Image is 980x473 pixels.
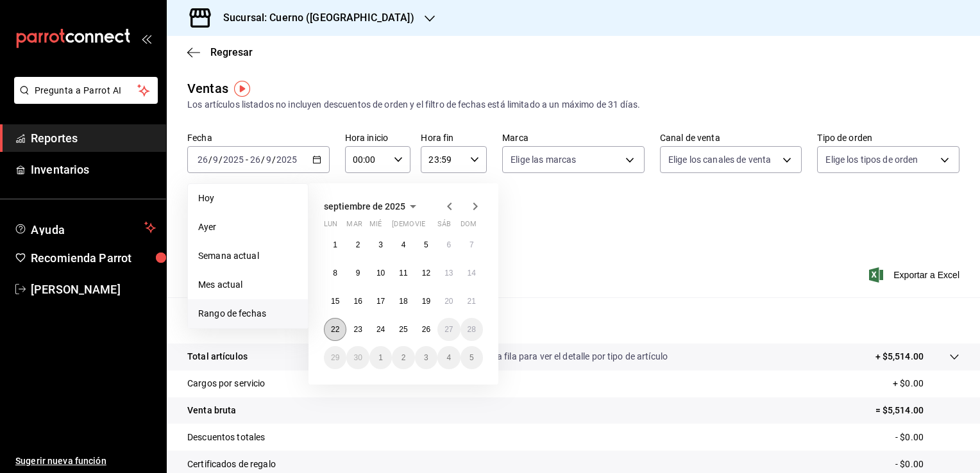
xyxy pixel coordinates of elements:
button: 5 de septiembre de 2025 [415,233,437,256]
input: ---- [223,154,244,165]
button: 1 de octubre de 2025 [369,346,392,369]
button: 15 de septiembre de 2025 [324,290,346,313]
button: 4 de septiembre de 2025 [392,233,414,256]
span: Elige los tipos de orden [825,153,918,166]
input: -- [266,154,272,165]
button: 28 de septiembre de 2025 [460,318,483,341]
label: Hora inicio [345,133,411,142]
button: Exportar a Excel [872,267,959,283]
abbr: 30 de septiembre de 2025 [353,353,362,362]
button: 3 de septiembre de 2025 [369,233,392,256]
button: 10 de septiembre de 2025 [369,261,392,285]
button: 11 de septiembre de 2025 [392,261,414,285]
label: Marca [502,133,645,142]
button: 25 de septiembre de 2025 [392,318,414,341]
h3: Sucursal: Cuerno ([GEOGRAPHIC_DATA]) [213,10,414,26]
p: Descuentos totales [187,431,265,444]
button: 17 de septiembre de 2025 [369,290,392,313]
span: Sugerir nueva función [15,454,156,468]
button: 16 de septiembre de 2025 [346,290,369,313]
div: Los artículos listados no incluyen descuentos de orden y el filtro de fechas está limitado a un m... [187,98,959,112]
abbr: 2 de octubre de 2025 [401,353,406,362]
input: -- [249,154,261,165]
abbr: 6 de septiembre de 2025 [446,240,451,249]
button: 29 de septiembre de 2025 [324,346,346,369]
a: Pregunta a Parrot AI [9,93,158,106]
button: 23 de septiembre de 2025 [346,318,369,341]
button: 9 de septiembre de 2025 [346,261,369,285]
button: 8 de septiembre de 2025 [324,261,346,285]
abbr: 12 de septiembre de 2025 [422,269,430,278]
abbr: 23 de septiembre de 2025 [353,325,362,334]
p: = $5,514.00 [875,404,959,417]
span: Recomienda Parrot [31,249,156,267]
abbr: 26 de septiembre de 2025 [422,325,430,334]
span: Elige los canales de venta [668,153,771,166]
p: + $5,514.00 [875,350,924,363]
abbr: 7 de septiembre de 2025 [469,240,474,249]
p: - $0.00 [895,458,959,471]
span: - [246,154,248,165]
p: Total artículos [187,350,248,363]
button: 4 de octubre de 2025 [437,346,460,369]
button: 30 de septiembre de 2025 [346,346,369,369]
abbr: 21 de septiembre de 2025 [468,297,476,306]
div: Ventas [187,79,228,98]
button: 20 de septiembre de 2025 [437,290,460,313]
abbr: 29 de septiembre de 2025 [331,353,339,362]
abbr: 3 de septiembre de 2025 [378,240,383,249]
abbr: 4 de septiembre de 2025 [401,240,406,249]
abbr: 17 de septiembre de 2025 [376,297,385,306]
span: / [219,154,223,165]
img: Tooltip marker [234,81,250,97]
abbr: lunes [324,220,337,233]
button: 19 de septiembre de 2025 [415,290,437,313]
span: Inventarios [31,161,156,178]
span: Mes actual [198,278,298,292]
span: Reportes [31,129,156,147]
button: Pregunta a Parrot AI [14,77,158,104]
button: 12 de septiembre de 2025 [415,261,437,285]
label: Tipo de orden [817,133,959,142]
abbr: 18 de septiembre de 2025 [399,297,407,306]
abbr: 1 de octubre de 2025 [378,353,383,362]
abbr: domingo [460,220,477,233]
button: 5 de octubre de 2025 [460,346,483,369]
p: Da clic en la fila para ver el detalle por tipo de artículo [455,350,668,363]
p: Resumen [187,313,959,328]
abbr: 27 de septiembre de 2025 [444,325,453,334]
span: Semana actual [198,249,298,263]
abbr: 8 de septiembre de 2025 [333,269,337,278]
button: 18 de septiembre de 2025 [392,290,414,313]
abbr: 9 de septiembre de 2025 [356,269,360,278]
span: / [272,154,276,165]
abbr: 15 de septiembre de 2025 [331,297,339,306]
p: Certificados de regalo [187,458,276,471]
abbr: martes [346,220,362,233]
label: Hora fin [421,133,487,142]
button: 27 de septiembre de 2025 [437,318,460,341]
span: / [261,154,265,165]
abbr: 11 de septiembre de 2025 [399,269,407,278]
button: 13 de septiembre de 2025 [437,261,460,285]
abbr: 2 de septiembre de 2025 [356,240,360,249]
abbr: 10 de septiembre de 2025 [376,269,385,278]
p: - $0.00 [895,431,959,444]
span: septiembre de 2025 [324,201,405,212]
span: Ayuda [31,220,139,235]
p: Cargos por servicio [187,377,266,390]
abbr: 24 de septiembre de 2025 [376,325,385,334]
button: 2 de octubre de 2025 [392,346,414,369]
button: 2 de septiembre de 2025 [346,233,369,256]
button: 24 de septiembre de 2025 [369,318,392,341]
input: -- [212,154,219,165]
abbr: sábado [437,220,451,233]
abbr: 4 de octubre de 2025 [446,353,451,362]
button: 1 de septiembre de 2025 [324,233,346,256]
abbr: miércoles [369,220,382,233]
button: septiembre de 2025 [324,199,421,214]
span: Hoy [198,192,298,205]
abbr: 5 de septiembre de 2025 [424,240,428,249]
button: open_drawer_menu [141,33,151,44]
span: Pregunta a Parrot AI [35,84,138,97]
